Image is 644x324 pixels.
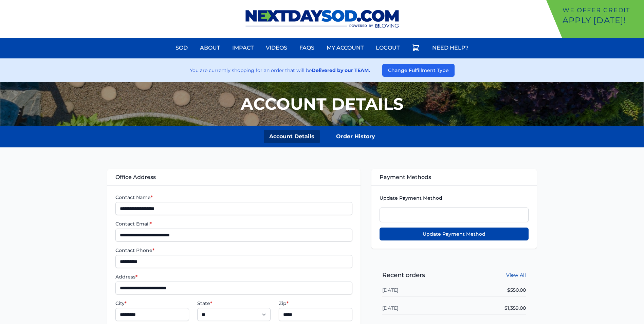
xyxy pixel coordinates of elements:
label: State [197,300,271,307]
button: Update Payment Method [380,228,529,240]
label: Contact Name [115,194,352,201]
strong: Delivered by our TEAM. [312,67,370,73]
a: Account Details [264,130,320,143]
h2: Recent orders [382,270,425,280]
a: Logout [372,40,404,56]
button: Change Fulfillment Type [382,64,455,77]
iframe: Secure card payment input frame [383,212,526,218]
label: Zip [279,300,352,307]
h1: Account Details [241,96,404,112]
p: Apply [DATE]! [563,15,641,26]
label: Contact Phone [115,247,352,254]
a: My Account [323,40,368,56]
span: Update Payment Method [423,231,485,237]
a: View All [506,272,526,278]
dd: $1,359.00 [504,305,526,311]
a: FAQs [295,40,318,56]
a: [DATE] [382,305,398,311]
dd: $550.00 [507,287,526,293]
a: Impact [228,40,258,56]
div: Payment Methods [371,169,537,185]
label: Contact Email [115,220,352,227]
span: Update Payment Method [380,195,442,201]
p: We offer Credit [563,5,641,15]
label: City [115,300,189,307]
a: Videos [262,40,291,56]
a: Order History [331,130,381,143]
a: About [196,40,224,56]
a: Sod [171,40,192,56]
label: Address [115,273,352,280]
a: [DATE] [382,287,398,293]
a: Need Help? [428,40,473,56]
div: Office Address [107,169,361,185]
